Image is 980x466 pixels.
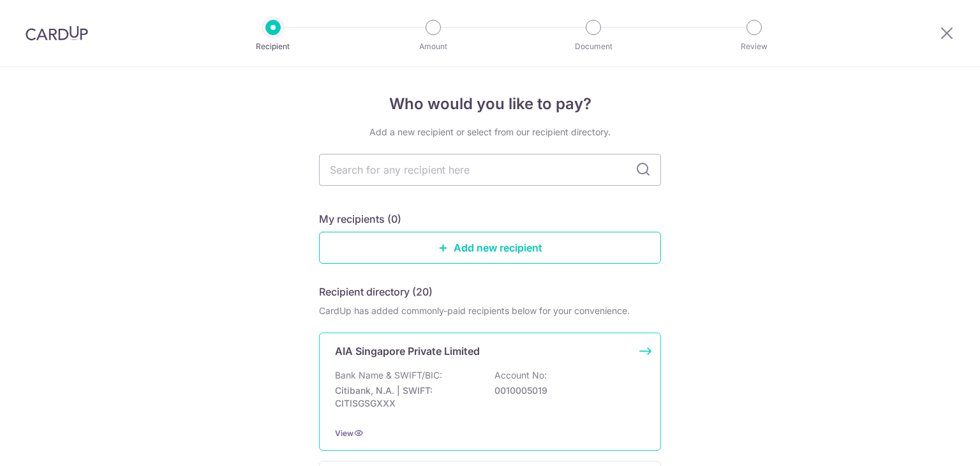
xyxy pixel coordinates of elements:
input: Search for any recipient here [319,154,661,186]
p: Recipient [226,40,320,53]
p: Bank Name & SWIFT/BIC: [335,369,442,382]
a: View [335,428,353,438]
h5: Recipient directory (20) [319,284,433,299]
div: Add a new recipient or select from our recipient directory. [319,126,661,139]
p: AIA Singapore Private Limited [335,343,480,359]
p: 0010005019 [494,384,637,397]
p: Account No: [494,369,547,382]
p: Amount [386,40,480,53]
div: CardUp has added commonly-paid recipients below for your convenience. [319,304,661,317]
p: Citibank, N.A. | SWIFT: CITISGSGXXX [335,384,478,410]
img: CardUp [26,26,88,41]
p: Review [707,40,801,53]
h5: My recipients (0) [319,211,401,227]
h4: Who would you like to pay? [319,93,661,116]
p: Document [546,40,641,53]
a: Add new recipient [319,232,661,264]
